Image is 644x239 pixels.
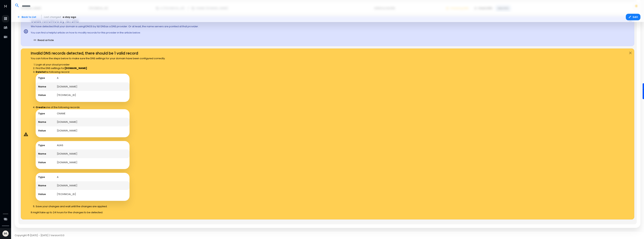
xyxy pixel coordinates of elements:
a: Read article [31,37,56,43]
strong: Name [38,152,46,156]
td: [TECHNICAL_ID] [54,91,130,99]
li: Login at your cloud provider [36,63,165,67]
td: [DOMAIN_NAME] [54,181,130,190]
li: Find the DNS settings for [36,66,165,70]
strong: Value [38,192,46,196]
p: It might take up to 24 hours for the changes to be detected. [31,211,165,214]
td: [DOMAIN_NAME] [54,158,130,167]
span: Last changed: [44,15,61,19]
a: Back to List [15,14,39,20]
strong: Type [38,143,45,147]
div: one of the following records: [36,105,165,201]
button: Toggle Aside [2,3,9,10]
strong: Value [38,129,46,132]
li: Save your changes and wait until the changes are applied. [36,205,165,208]
span: a day ago [63,15,76,19]
strong: Type [38,175,45,179]
button: Close [627,49,634,57]
strong: Create [36,105,45,109]
span: Copyright © [DATE] - [DATE] | Version 1.0.0 [15,234,64,237]
p: We have detected that your domain is using IONOS by 1&1 DNS as a DNS provider. Or at least, the n... [31,25,199,28]
td: A [54,74,130,82]
td: A [54,173,130,181]
strong: Name [38,184,46,187]
h4: Invalid DNS records detected, there should be 1 valid record [31,51,165,55]
strong: Value [38,161,46,164]
strong: Name [38,85,46,88]
strong: Type [38,112,45,115]
img: Avatar [2,231,9,237]
h4: Guide for IONOS by 1&1 DNS [31,19,199,23]
strong: Delete [36,70,45,74]
strong: Value [38,93,46,97]
td: ALIAS [54,141,130,150]
div: the following record: [36,70,165,102]
p: You can find a helpful article on how to modify records for this provider in the article below. [31,31,199,35]
strong: [DOMAIN_NAME] [65,66,87,70]
td: CNAME [54,109,130,118]
button: Edit [626,14,640,20]
p: You can follow the steps below to make sure the DNS settings for your domain have been configured... [31,57,165,60]
td: [DOMAIN_NAME] [54,126,130,135]
td: [TECHNICAL_ID] [54,190,130,199]
td: [DOMAIN_NAME] [54,82,130,91]
td: [DOMAIN_NAME] [54,149,130,158]
td: [DOMAIN_NAME] [54,118,130,126]
strong: Name [38,120,46,124]
strong: Type [38,76,45,80]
